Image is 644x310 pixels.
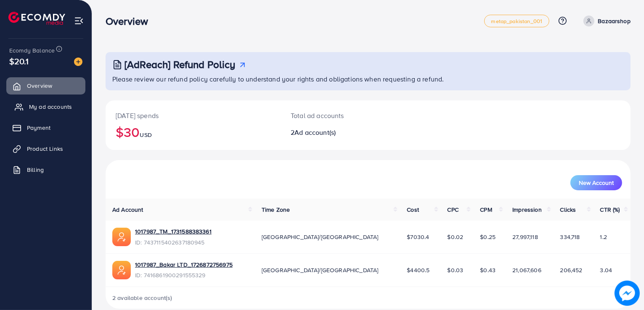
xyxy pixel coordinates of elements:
a: Product Links [6,140,85,157]
span: CTR (%) [600,205,620,214]
span: $20.1 [9,55,29,67]
a: 1017987_TM_1731588383361 [135,227,212,236]
span: Billing [27,166,44,174]
a: Payment [6,119,85,136]
a: My ad accounts [6,98,85,115]
span: 3.04 [600,266,612,274]
h3: [AdReach] Refund Policy [125,58,236,71]
span: CPM [480,205,492,214]
span: $7030.4 [407,233,429,241]
span: CPC [448,205,458,214]
p: Total ad accounts [291,110,402,121]
span: Ecomdy Balance [9,46,55,55]
button: New Account [570,175,622,190]
a: metap_pakistan_001 [484,15,550,27]
img: ic-ads-acc.e4c84228.svg [112,261,131,279]
p: Please review our refund policy carefully to understand your rights and obligations when requesti... [112,74,625,84]
img: image [74,58,82,66]
span: 21,067,606 [512,266,541,274]
span: ID: 7437115402637180945 [135,238,212,247]
img: menu [74,16,84,26]
span: $0.25 [480,233,496,241]
span: Payment [27,123,50,132]
span: 2 available account(s) [112,294,172,302]
span: Overview [27,81,52,90]
img: image [615,281,640,306]
span: Clicks [560,205,576,214]
a: Billing [6,161,85,178]
h2: $30 [116,124,270,140]
span: New Account [579,180,614,186]
span: $0.02 [448,233,464,241]
span: [GEOGRAPHIC_DATA]/[GEOGRAPHIC_DATA] [262,266,379,274]
span: USD [140,131,151,139]
h2: 2 [291,129,402,137]
span: Ad account(s) [294,128,336,137]
span: Product Links [27,144,63,153]
span: Cost [407,205,419,214]
span: Impression [512,205,542,214]
p: [DATE] spends [116,110,270,121]
p: Bazaarshop [598,16,631,26]
span: 206,452 [560,266,583,274]
h3: Overview [106,15,155,27]
span: My ad accounts [29,102,72,111]
span: Ad Account [112,205,143,214]
a: Overview [6,77,85,94]
span: 1.2 [600,233,607,241]
span: 334,718 [560,233,580,241]
span: $4400.5 [407,266,429,274]
span: $0.43 [480,266,496,274]
span: 27,997,118 [512,233,538,241]
span: ID: 7416861900291555329 [135,271,233,279]
a: 1017987_Bakar LTD_1726872756975 [135,260,233,269]
span: Time Zone [262,205,290,214]
img: ic-ads-acc.e4c84228.svg [112,228,131,246]
a: Bazaarshop [580,16,631,26]
span: $0.03 [448,266,464,274]
span: [GEOGRAPHIC_DATA]/[GEOGRAPHIC_DATA] [262,233,379,241]
img: logo [8,12,65,25]
span: metap_pakistan_001 [491,18,543,24]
